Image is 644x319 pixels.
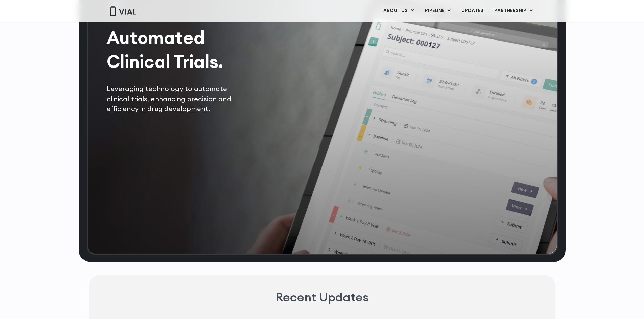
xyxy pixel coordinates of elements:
[106,84,248,113] p: Leveraging technology to automate clinical trials, enhancing precision and efficiency in drug dev...
[378,5,419,17] a: ABOUT USMenu Toggle
[456,5,488,17] a: UPDATES
[109,6,136,16] img: Vial Logo
[276,289,368,305] h2: Recent Updates
[420,5,456,17] a: PIPELINEMenu Toggle
[106,26,248,74] h2: Automated Clinical Trials.
[489,5,538,17] a: PARTNERSHIPMenu Toggle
